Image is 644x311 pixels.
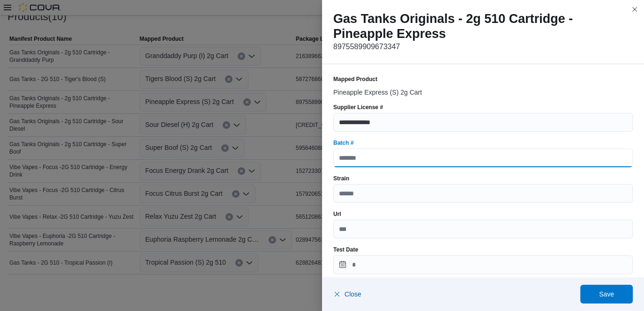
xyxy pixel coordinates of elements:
[580,285,633,304] button: Save
[333,85,633,96] div: Pineapple Express (S) 2g Cart
[333,175,349,182] label: Strain
[333,75,377,83] label: Mapped Product
[333,246,358,253] label: Test Date
[333,139,353,147] label: Batch #
[333,285,361,304] button: Close
[333,210,341,218] label: Url
[629,4,640,15] button: Close this dialog
[333,104,383,111] label: Supplier License #
[333,255,633,274] input: Press the down key to open a popover containing a calendar.
[344,289,361,299] span: Close
[333,41,633,52] p: 8975589909673347
[333,11,633,41] h2: Gas Tanks Originals - 2g 510 Cartridge - Pineapple Express
[599,289,614,299] span: Save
